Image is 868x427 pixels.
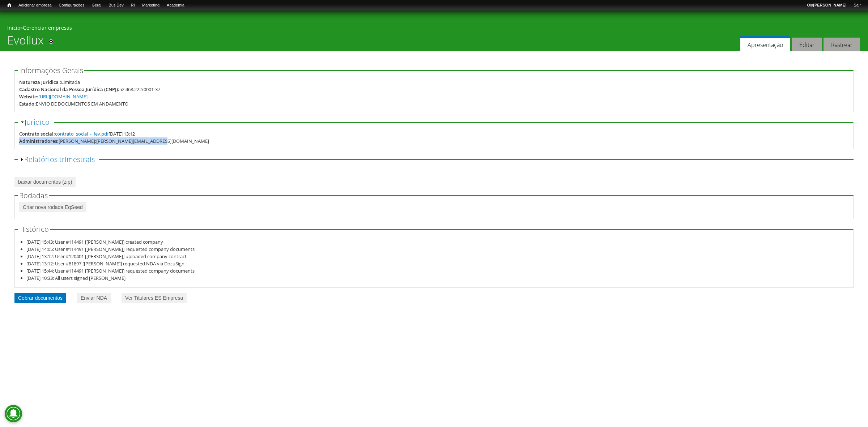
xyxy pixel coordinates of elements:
a: Sair [850,2,864,9]
div: Natureza Jurídica : [19,78,61,86]
a: Geral [88,2,105,9]
li: [DATE] 10:33: All users signed [PERSON_NAME] [26,274,849,282]
strong: [PERSON_NAME] [813,3,846,7]
div: ENVIO DE DOCUMENTOS EM ANDAMENTO [36,100,128,107]
a: Relatórios trimestrais [24,154,95,164]
a: Ver Titulares ES Empresa [122,293,187,303]
h1: Evollux [7,33,44,51]
a: Marketing [139,2,163,9]
a: Apresentação [740,36,790,52]
li: [DATE] 14:05: User #114491 [[PERSON_NAME]] requested company documents [26,245,849,253]
span: [DATE] 13:12 [55,131,135,137]
a: Configurações [55,2,88,9]
span: Histórico [19,224,49,234]
a: Criar nova rodada EqSeed [19,202,86,212]
a: Gerenciar empresas [23,24,72,31]
a: contrato_social_-_fev.pdf [55,131,109,137]
a: Bus Dev [105,2,127,9]
span: Informações Gerais [19,65,83,75]
a: Adicionar empresa [15,2,55,9]
a: Início [7,24,20,31]
a: Jurídico [25,117,50,127]
div: Administradores: [19,137,59,145]
a: baixar documentos (zip) [14,177,76,187]
a: Academia [163,2,188,9]
li: [DATE] 13:12: User #81897 [[PERSON_NAME]] requested NDA via DocuSign [26,260,849,267]
div: » [7,24,861,33]
li: [DATE] 13:12: User #120401 [[PERSON_NAME]] uploaded company contract [26,253,849,260]
a: Rastrear [824,38,860,52]
a: Editar [792,38,822,52]
a: Olá[PERSON_NAME] [803,2,850,9]
div: [PERSON_NAME];[PERSON_NAME][EMAIL_ADDRESS][DOMAIN_NAME] [59,137,209,145]
a: RI [127,2,139,9]
div: Limitada [61,78,80,86]
li: [DATE] 15:44: User #114491 [[PERSON_NAME]] requested company documents [26,267,849,274]
li: [DATE] 15:43: User #114491 [[PERSON_NAME]] created company [26,238,849,245]
div: Estado: [19,100,36,107]
div: Website: [19,93,38,100]
div: Cadastro Nacional da Pessoa Jurídica (CNPJ): [19,86,119,93]
a: Enviar NDA [77,293,111,303]
a: Início [4,2,15,9]
div: 52.468.222/0001-37 [119,86,160,93]
div: Contrato social: [19,130,55,137]
span: Início [7,3,11,8]
a: [URL][DOMAIN_NAME] [38,93,88,100]
a: Cobrar documentos [14,293,66,303]
span: Rodadas [19,191,48,200]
